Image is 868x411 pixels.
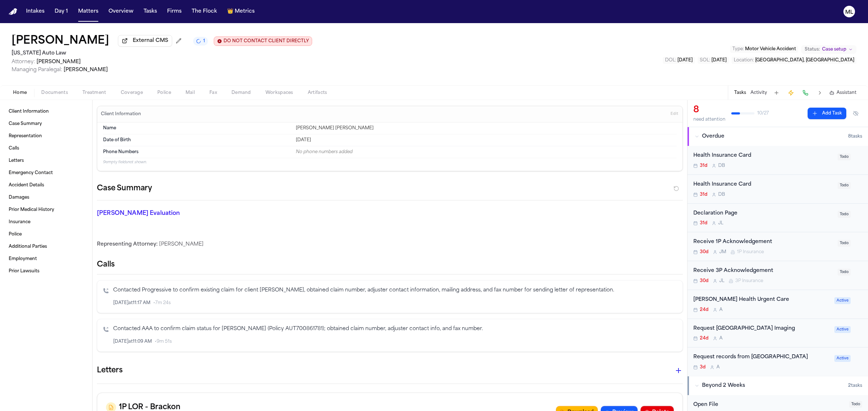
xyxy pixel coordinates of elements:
span: 31d [700,220,707,226]
span: 30d [700,278,709,284]
button: Tasks [141,5,160,18]
span: D B [718,192,725,198]
span: J L [719,278,724,284]
a: Letters [6,155,86,166]
span: Coverage [121,90,143,96]
a: Accident Details [6,179,86,191]
button: Day 1 [52,5,71,18]
span: [DATE] at 11:09 AM [113,339,152,345]
a: crownMetrics [224,5,258,18]
div: need attention [693,117,726,122]
div: Open task: Receive 1P Acknowledgement [688,232,868,261]
a: Representation [6,130,86,142]
div: Open task: Health Insurance Card [688,146,868,175]
div: Declaration Page [693,209,833,218]
span: A [716,364,720,370]
div: 8 [693,104,726,116]
span: A [719,307,723,313]
span: Active [834,326,851,333]
div: Open task: Request records from Corewell Health Care Center [688,347,868,376]
span: • 7m 24s [153,300,171,306]
span: Location : [734,58,754,62]
a: Intakes [23,5,47,18]
span: Status: [805,47,820,52]
span: SOL : [700,58,710,62]
a: Insurance [6,216,86,228]
span: [PERSON_NAME] [64,67,108,73]
span: 31d [700,192,707,198]
button: Edit Location: Canton Township, MI [732,57,856,64]
button: Edit Type: Motor Vehicle Accident [730,46,798,53]
a: Home [9,8,17,15]
span: Managing Paralegal: [12,67,62,73]
h3: Client Information [99,111,142,117]
span: Mail [186,90,195,96]
span: J L [718,220,723,226]
span: DOL : [665,58,676,62]
div: [DATE] [296,137,677,143]
span: 24d [700,307,709,313]
button: Beyond 2 Weeks2tasks [688,376,868,395]
p: [PERSON_NAME] Evaluation [97,209,286,218]
span: Active [834,297,851,304]
button: Edit DOL: 2025-08-09 [663,57,695,64]
span: Demand [231,90,251,96]
button: The Flock [189,5,220,18]
button: Create Immediate Task [786,88,796,98]
button: Overview [106,5,136,18]
a: Prior Lawsuits [6,265,86,277]
button: 1 active task [193,37,208,46]
button: Overdue8tasks [688,127,868,146]
img: Finch Logo [9,8,17,15]
span: Edit [671,112,678,117]
h2: Case Summary [97,183,152,194]
span: 31d [700,163,707,169]
span: Type : [732,47,744,51]
h1: [PERSON_NAME] [12,35,109,48]
button: Edit client contact restriction [214,36,312,46]
div: Open task: Health Insurance Card [688,175,868,204]
span: [DATE] [711,58,727,62]
span: 2 task s [848,383,862,389]
h2: [US_STATE] Auto Law [12,49,312,58]
div: Open task: Declaration Page [688,204,868,233]
button: Hide completed tasks (⌘⇧H) [849,108,862,119]
span: DO NOT CONTACT CLIENT DIRECTLY [224,38,309,44]
span: [GEOGRAPHIC_DATA], [GEOGRAPHIC_DATA] [755,58,854,62]
span: D B [718,163,725,169]
span: Treatment [82,90,106,96]
div: Open task: Request Corewell Health Hospital Imaging [688,319,868,348]
button: Add Task [808,108,846,119]
span: External CMS [133,37,168,44]
span: Representing Attorney: [97,242,158,247]
p: Contacted Progressive to confirm existing claim for client [PERSON_NAME], obtained claim number, ... [113,286,677,295]
span: Workspaces [265,90,293,96]
span: Assistant [837,90,856,96]
span: Todo [838,153,851,160]
h1: Letters [97,365,123,376]
span: Motor Vehicle Accident [745,47,796,51]
span: 1P Insurance [737,249,764,255]
a: Additional Parties [6,241,86,252]
a: Client Information [6,106,86,117]
span: Case setup [822,47,846,52]
div: Health Insurance Card [693,152,833,160]
div: No phone numbers added [296,149,677,155]
div: Health Insurance Card [693,181,833,189]
div: Open File [693,401,845,409]
span: Todo [838,240,851,247]
span: Overdue [702,133,724,140]
div: Open task: Crewell Health Urgent Care [688,290,868,319]
span: [PERSON_NAME] [37,59,81,65]
span: 8 task s [848,134,862,139]
span: [DATE] at 11:17 AM [113,300,150,306]
div: Request [GEOGRAPHIC_DATA] Imaging [693,325,830,333]
span: 3d [700,364,706,370]
a: Calls [6,143,86,154]
span: Artifacts [308,90,327,96]
span: Attorney: [12,59,35,65]
span: 24d [700,336,709,341]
